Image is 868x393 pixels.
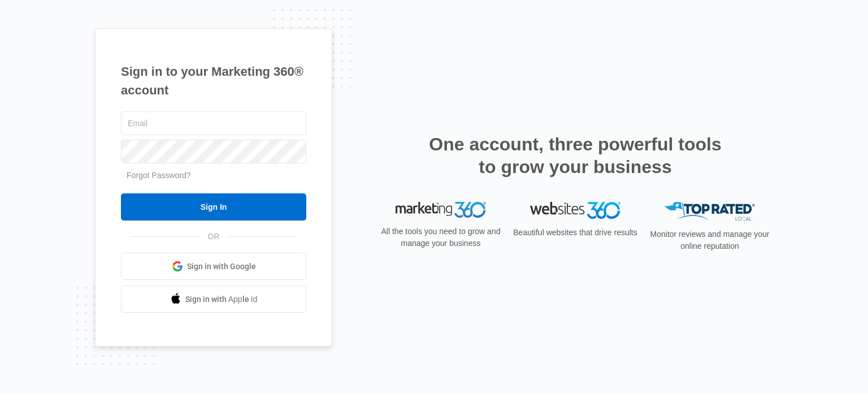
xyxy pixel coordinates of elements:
img: Websites 360 [530,202,620,218]
input: Email [121,111,306,135]
h1: Sign in to your Marketing 360® account [121,62,306,100]
a: Sign in with Apple Id [121,286,306,313]
p: Beautiful websites that drive results [512,227,639,239]
span: OR [200,231,228,243]
span: Sign in with Google [187,261,256,273]
img: Marketing 360 [396,202,486,218]
h2: One account, three powerful tools to grow your business [426,133,725,178]
input: Sign In [121,193,306,221]
p: All the tools you need to grow and manage your business [377,226,504,249]
img: Top Rated Local [665,202,755,221]
a: Forgot Password? [127,171,191,180]
a: Sign in with Google [121,253,306,280]
p: Monitor reviews and manage your online reputation [646,228,773,252]
span: Sign in with Apple Id [185,293,258,305]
